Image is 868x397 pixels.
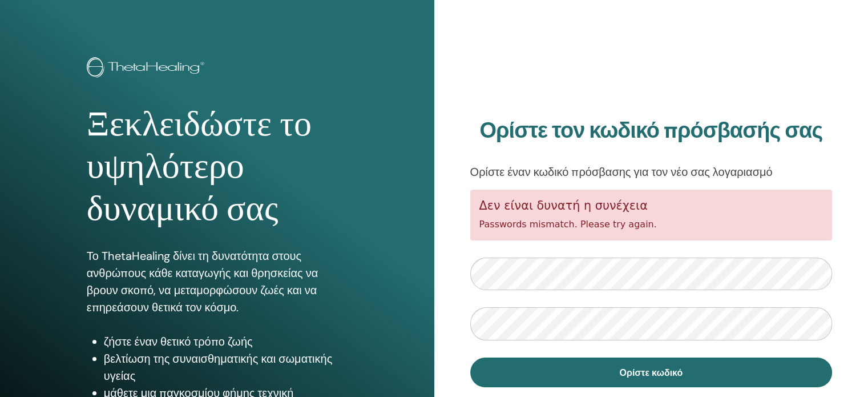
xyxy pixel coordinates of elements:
[619,367,683,379] span: Ορίστε κωδικό
[470,118,833,144] h2: Ορίστε τον κωδικό πρόσβασής σας
[87,247,348,316] p: Το ThetaHealing δίνει τη δυνατότητα στους ανθρώπους κάθε καταγωγής και θρησκείας να βρουν σκοπό, ...
[470,190,833,240] div: Passwords mismatch. Please try again.
[479,199,823,213] h5: Δεν είναι δυνατή η συνέχεια
[470,358,833,387] button: Ορίστε κωδικό
[470,163,833,181] p: Ορίστε έναν κωδικό πρόσβασης για τον νέο σας λογαριασμό
[104,350,348,384] li: βελτίωση της συναισθηματικής και σωματικής υγείας
[104,333,348,350] li: ζήστε έναν θετικό τρόπο ζωής
[87,103,348,230] h1: Ξεκλειδώστε το υψηλότερο δυναμικό σας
